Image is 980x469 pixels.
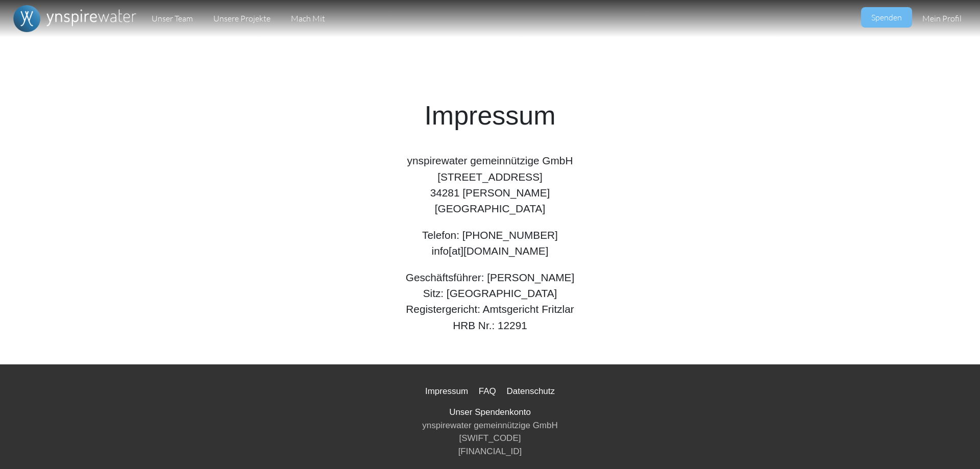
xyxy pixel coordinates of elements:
a: Datenschutz [503,382,559,400]
a: FAQ [475,382,500,400]
div: Unser Spendenkonto [107,406,873,419]
a: Impressum [421,382,472,400]
div: ynspirewater gemeinnützige GmbH [107,419,873,432]
div: [SWIFT_CODE] [107,432,873,445]
h1: Impressum [128,100,852,131]
p: Geschäftsführer: [PERSON_NAME] Sitz: [GEOGRAPHIC_DATA] Registergericht: Amtsgericht Fritzlar HRB ... [128,269,852,333]
p: Telefon: [PHONE_NUMBER] info[at][DOMAIN_NAME] [128,227,852,259]
a: Spenden [861,7,912,28]
p: ynspirewater gemeinnützige GmbH [STREET_ADDRESS] 34281 [PERSON_NAME] [GEOGRAPHIC_DATA] [128,153,852,216]
div: [FINANCIAL_ID] [107,445,873,458]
